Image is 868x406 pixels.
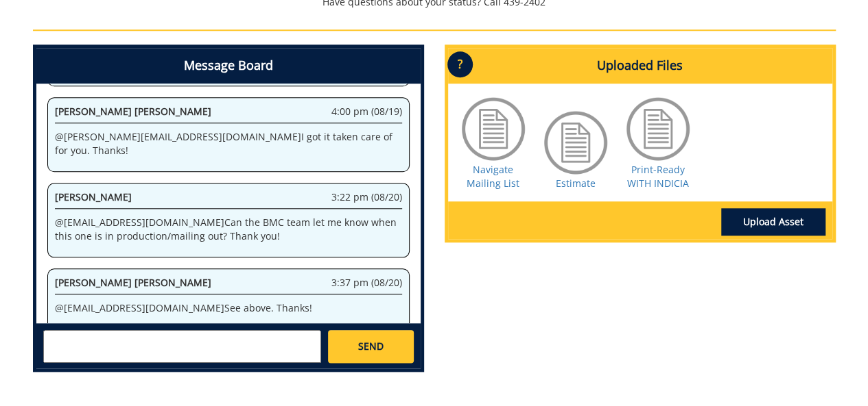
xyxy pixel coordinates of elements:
[448,48,832,84] h4: Uploaded Files
[556,177,596,190] a: Estimate
[328,330,413,363] a: SEND
[55,216,402,243] p: @ [EMAIL_ADDRESS][DOMAIN_NAME] Can the BMC team let me know when this one is in production/mailin...
[55,190,132,203] span: [PERSON_NAME]
[55,301,402,315] p: @ [EMAIL_ADDRESS][DOMAIN_NAME] See above. Thanks!
[467,163,519,190] a: Navigate Mailing List
[627,163,689,190] a: Print-Ready WITH INDICIA
[55,105,211,118] span: [PERSON_NAME] [PERSON_NAME]
[55,276,211,289] span: [PERSON_NAME] [PERSON_NAME]
[36,48,421,84] h4: Message Board
[358,340,384,353] span: SEND
[447,51,473,77] p: ?
[43,330,321,363] textarea: messageToSend
[331,105,402,118] span: 4:00 pm (08/19)
[331,276,402,290] span: 3:37 pm (08/20)
[331,190,402,204] span: 3:22 pm (08/20)
[721,208,825,236] a: Upload Asset
[55,130,402,157] p: @ [PERSON_NAME][EMAIL_ADDRESS][DOMAIN_NAME] I got it taken care of for you. Thanks!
